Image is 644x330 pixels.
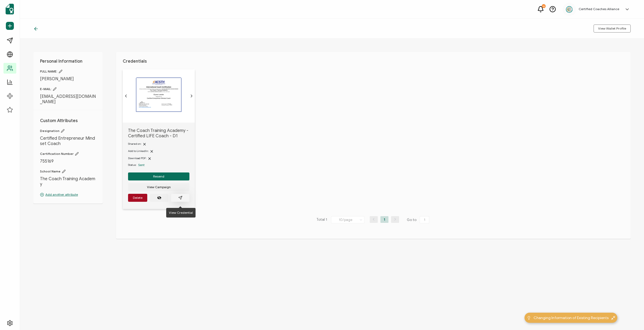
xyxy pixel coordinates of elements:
span: Delete [133,196,142,199]
span: Shared on: [128,142,141,146]
h1: Personal Information [40,59,96,64]
span: [EMAIL_ADDRESS][DOMAIN_NAME] [40,94,96,104]
span: Certification Number [40,152,96,156]
span: Add to LinkedIn: [128,149,149,153]
span: Go to [407,216,430,224]
button: View Campaign [128,183,189,191]
img: sertifier-logomark-colored.svg [6,4,14,14]
ion-icon: eye off [157,196,161,200]
input: Select [331,216,364,223]
div: 23 [542,4,546,8]
h5: Certified Coaches Alliance [579,7,619,11]
li: 1 [380,216,388,223]
ion-icon: paper plane outline [178,196,182,200]
span: School Name [40,169,96,174]
button: View Wallet Profile [594,25,631,33]
span: Changing Information of Existing Recipients [534,315,609,321]
p: Add another attribute [40,192,96,197]
ion-icon: chevron forward outline [189,94,194,98]
span: Resend [153,175,164,178]
ion-icon: chevron back outline [124,94,128,98]
button: Delete [128,194,147,202]
span: Download PDF: [128,156,146,160]
img: 2aa27aa7-df99-43f9-bc54-4d90c804c2bd.png [565,5,573,13]
span: Designation [40,129,96,133]
div: View Credential [166,208,196,218]
span: 755169 [40,159,96,164]
iframe: Chat Widget [552,270,644,330]
span: View Wallet Profile [598,27,626,30]
h1: Custom Attributes [40,118,96,123]
span: FULL NAME: [40,69,96,74]
button: Resend [128,172,189,180]
span: View Campaign [147,186,171,189]
span: Status: [128,163,136,167]
h1: Credentials [123,59,624,64]
span: Certified Entrepreneur Mindset Coach [40,136,96,146]
span: Total 1 [316,216,327,224]
span: [PERSON_NAME] [40,76,96,82]
span: The Coach Training Academy - Certified LIFE Coach - D1 [128,128,189,139]
span: Sent [138,163,145,167]
span: The Coach Training Academy [40,176,96,187]
span: E-MAIL: [40,87,96,91]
